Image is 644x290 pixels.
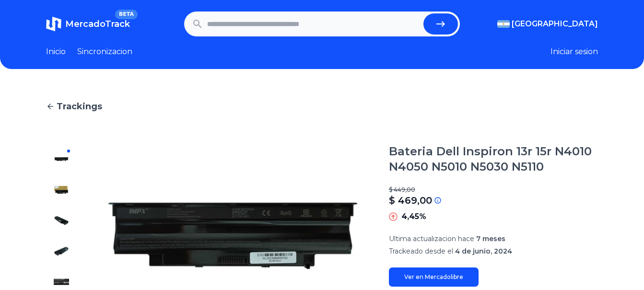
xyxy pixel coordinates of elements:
img: MercadoTrack [46,16,61,32]
span: Ultima actualizacion hace [389,234,474,243]
span: Trackeado desde el [389,247,453,255]
p: $ 469,00 [389,194,432,207]
a: Sincronizacion [77,46,132,58]
span: MercadoTrack [65,19,130,29]
a: MercadoTrackBETA [46,16,130,32]
img: Bateria Dell Inspiron 13r 15r N4010 N4050 N5010 N5030 N5110 [54,182,69,197]
a: Trackings [46,100,598,113]
span: Trackings [57,100,102,113]
img: Bateria Dell Inspiron 13r 15r N4010 N4050 N5010 N5030 N5110 [54,151,69,167]
img: Argentina [497,20,510,28]
img: Bateria Dell Inspiron 13r 15r N4010 N4050 N5010 N5030 N5110 [54,244,69,259]
span: BETA [115,10,138,19]
span: 4 de junio, 2024 [455,247,512,255]
img: Bateria Dell Inspiron 13r 15r N4010 N4050 N5010 N5030 N5110 [54,213,69,228]
h1: Bateria Dell Inspiron 13r 15r N4010 N4050 N5010 N5030 N5110 [389,144,598,174]
button: Iniciar sesion [550,46,598,58]
a: Ver en Mercadolibre [389,267,479,287]
p: $ 449,00 [389,186,598,194]
span: 7 meses [476,234,505,243]
button: [GEOGRAPHIC_DATA] [497,18,598,30]
img: Bateria Dell Inspiron 13r 15r N4010 N4050 N5010 N5030 N5110 [54,274,69,290]
a: Inicio [46,46,66,58]
span: [GEOGRAPHIC_DATA] [512,18,598,30]
p: 4,45% [401,211,426,222]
